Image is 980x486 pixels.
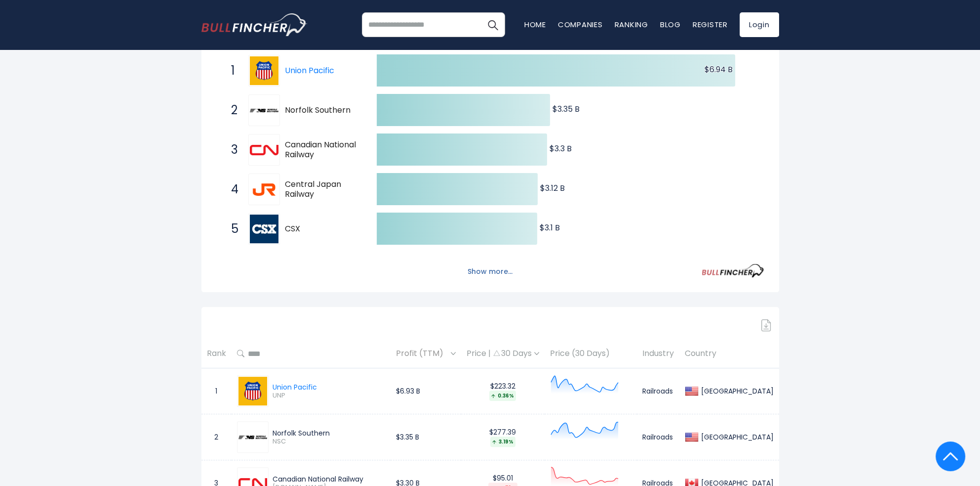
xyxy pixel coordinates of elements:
[637,414,679,460] td: Railroads
[467,382,539,401] div: $223.32
[285,105,359,116] span: Norfolk Southern
[201,13,308,36] a: Go to homepage
[250,109,278,112] img: Norfolk Southern
[540,222,560,233] text: $3.1 B
[467,349,539,359] div: Price | 30 Days
[250,56,278,85] img: Union Pacific
[462,264,518,280] button: Show more...
[285,140,359,161] span: Canadian National Railway
[637,368,679,414] td: Railroads
[226,62,236,79] span: 1
[704,64,732,75] text: $6.94 B
[693,19,728,30] a: Register
[391,414,461,460] td: $3.35 B
[285,224,359,234] span: CSX
[396,346,448,361] span: Profit (TTM)
[660,19,681,30] a: Blog
[250,145,278,156] img: Canadian National Railway
[391,368,461,414] td: $6.93 B
[238,377,267,405] img: UNP.png
[201,368,232,414] td: 1
[273,438,385,446] span: NSC
[201,339,232,368] th: Rank
[637,339,679,368] th: Industry
[679,339,779,368] th: Country
[273,383,317,392] div: Union Pacific
[226,181,236,198] span: 4
[201,414,232,460] td: 2
[226,102,236,119] span: 2
[226,221,236,237] span: 5
[273,429,385,438] div: Norfolk Southern
[699,387,774,396] div: [GEOGRAPHIC_DATA]
[467,428,539,447] div: $277.39
[238,436,267,439] img: NSC.png
[490,437,515,447] div: 3.19%
[524,19,546,30] a: Home
[226,141,236,158] span: 3
[285,179,359,200] span: Central Japan Railway
[549,143,572,154] text: $3.3 B
[250,175,278,204] img: Central Japan Railway
[558,19,603,30] a: Companies
[250,215,278,243] img: CSX
[540,182,565,194] text: $3.12 B
[480,12,505,37] button: Search
[201,13,308,36] img: bullfincher logo
[699,433,774,442] div: [GEOGRAPHIC_DATA]
[489,391,516,401] div: 0.36%
[237,375,317,407] a: Union Pacific UNP
[285,65,334,76] a: Union Pacific
[273,392,317,400] span: UNP
[552,103,580,115] text: $3.35 B
[545,339,637,368] th: Price (30 Days)
[248,55,285,87] a: Union Pacific
[273,475,385,484] div: Canadian National Railway
[615,19,648,30] a: Ranking
[740,12,779,37] a: Login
